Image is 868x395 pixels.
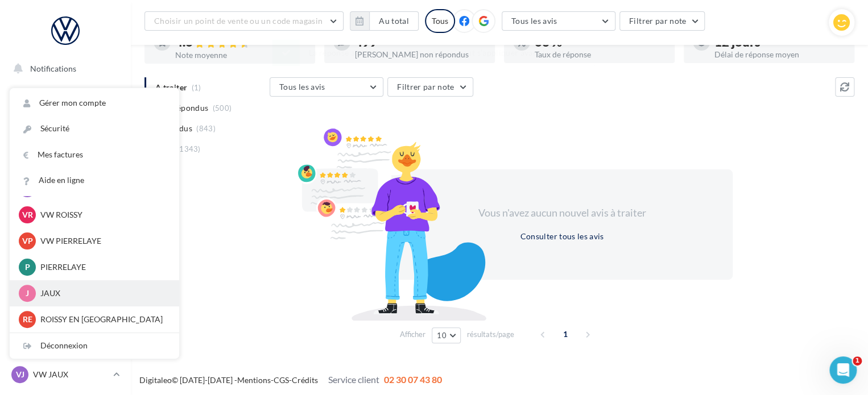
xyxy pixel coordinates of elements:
span: J [26,288,29,299]
div: Vous n'avez aucun nouvel avis à traiter [464,206,660,221]
a: Médiathèque [7,227,124,251]
span: Notifications [30,64,76,73]
a: Mes factures [10,142,179,168]
div: Tous [425,9,455,33]
a: CGS [274,375,289,385]
a: Campagnes DataOnDemand [7,322,124,355]
span: 1 [853,356,862,365]
a: VJ VW JAUX [9,364,122,385]
span: Service client [328,374,379,385]
span: 1 [556,325,574,343]
button: Filtrer par note [387,77,473,97]
button: Filtrer par note [619,11,705,31]
span: P [25,261,30,273]
span: Choisir un point de vente ou un code magasin [154,16,323,26]
a: Visibilité en ligne [7,143,124,167]
a: Aide en ligne [10,168,179,193]
span: 10 [437,331,447,340]
button: Au total [350,11,419,31]
p: VW PIERRELAYE [40,235,166,247]
button: Au total [369,11,419,31]
a: Campagnes [7,171,124,195]
a: Gérer mon compte [10,90,179,116]
span: Afficher [400,329,425,340]
span: RE [23,314,32,325]
p: VW JAUX [33,369,109,380]
p: ROISSY EN [GEOGRAPHIC_DATA] [40,314,166,325]
div: La réponse a bien été effectuée, un délai peut s’appliquer avant la diffusion. [272,40,596,66]
span: résultats/page [467,329,514,340]
div: 12 jours [714,36,845,48]
span: VP [22,235,33,247]
iframe: Intercom live chat [829,356,857,384]
button: Consulter tous les avis [515,230,608,243]
p: PIERRELAYE [40,261,166,273]
div: Délai de réponse moyen [714,51,845,59]
div: Déconnexion [10,333,179,359]
span: (1343) [177,144,201,153]
div: Taux de réponse [535,51,666,59]
span: (843) [196,124,216,133]
div: 4.6 [175,36,306,49]
p: VW ROISSY [40,209,166,221]
button: Notifications [7,57,119,81]
a: Mentions [237,375,271,385]
div: Note moyenne [175,51,306,59]
span: Tous les avis [511,16,557,26]
span: © [DATE]-[DATE] - - - [139,375,442,385]
a: Calendrier [7,256,124,280]
button: 10 [432,327,461,343]
button: Choisir un point de vente ou un code magasin [144,11,344,31]
a: Crédits [292,375,318,385]
p: JAUX [40,288,166,299]
span: Non répondus [155,102,208,114]
button: Tous les avis [502,11,615,31]
a: PLV et print personnalisable [7,284,124,317]
a: Contacts [7,199,124,223]
span: (500) [213,103,232,113]
a: Opérations [7,85,124,109]
span: 02 30 07 43 80 [384,374,442,385]
a: Boîte de réception [7,113,124,138]
span: VJ [16,369,24,380]
a: Sécurité [10,116,179,142]
button: Tous les avis [270,77,383,97]
span: Tous les avis [279,82,325,92]
a: Digitaleo [139,375,172,385]
span: VR [22,209,33,221]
